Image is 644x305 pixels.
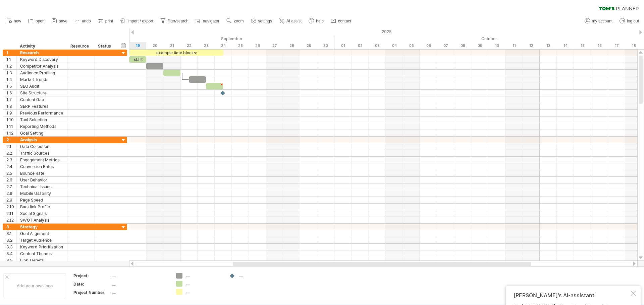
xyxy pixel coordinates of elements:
[6,257,16,263] div: 3.5
[129,50,223,56] div: example time blocks:
[20,43,63,50] div: Activity
[234,19,244,23] span: zoom
[6,110,16,116] div: 1.9
[26,17,47,25] a: open
[420,42,437,49] div: Monday, 6 October 2025
[129,42,146,49] div: Friday, 19 September 2025
[6,56,16,63] div: 1.1
[20,217,64,223] div: SWOT Analysis
[6,50,16,56] div: 1
[20,90,64,96] div: Site Structure
[20,257,64,263] div: Link Targets
[6,177,16,183] div: 2.6
[159,17,191,25] a: filter/search
[112,281,168,287] div: ....
[591,42,608,49] div: Thursday, 16 October 2025
[73,273,110,279] div: Project:
[20,130,64,136] div: Goal Setting
[625,42,642,49] div: Saturday, 18 October 2025
[307,17,326,25] a: help
[300,42,317,49] div: Monday, 29 September 2025
[505,42,523,49] div: Saturday, 11 October 2025
[249,17,274,25] a: settings
[146,42,163,49] div: Saturday, 20 September 2025
[6,190,16,197] div: 2.8
[20,210,64,217] div: Social Signals
[232,42,249,49] div: Thursday, 25 September 2025
[59,19,67,23] span: save
[557,42,574,49] div: Tuesday, 14 October 2025
[369,42,386,49] div: Friday, 3 October 2025
[338,19,351,23] span: contact
[186,289,222,295] div: ....
[20,177,64,183] div: User Behavior
[317,42,334,49] div: Tuesday, 30 September 2025
[5,17,23,25] a: new
[514,292,629,299] div: [PERSON_NAME]'s AI-assistant
[50,17,69,25] a: save
[6,244,16,250] div: 3.3
[20,244,64,250] div: Keyword Prioritization
[20,183,64,190] div: Technical Issues
[14,19,21,23] span: new
[316,19,324,23] span: help
[82,19,91,23] span: undo
[618,17,641,25] a: log out
[286,19,302,23] span: AI assist
[163,42,180,49] div: Sunday, 21 September 2025
[627,19,639,23] span: log out
[6,237,16,243] div: 3.2
[20,70,64,76] div: Audience Profiling
[20,163,64,170] div: Conversion Rates
[471,42,488,49] div: Thursday, 9 October 2025
[239,273,275,279] div: ....
[203,19,219,23] span: navigator
[6,157,16,163] div: 2.3
[20,96,64,103] div: Content Gap
[225,17,246,25] a: zoom
[6,63,16,69] div: 1.2
[73,290,110,295] div: Project Number
[215,42,232,49] div: Wednesday, 24 September 2025
[129,56,146,63] div: start
[98,43,113,50] div: Status
[96,17,115,25] a: print
[20,143,64,150] div: Data Collection
[6,170,16,176] div: 2.5
[70,43,91,50] div: Resource
[20,137,64,143] div: Analysis
[6,163,16,170] div: 2.4
[112,290,168,295] div: ....
[20,150,64,156] div: Traffic Sources
[20,110,64,116] div: Previous Performance
[6,117,16,123] div: 1.10
[488,42,505,49] div: Friday, 10 October 2025
[6,217,16,223] div: 2.12
[334,42,352,49] div: Wednesday, 1 October 2025
[608,42,625,49] div: Friday, 17 October 2025
[180,42,198,49] div: Monday, 22 September 2025
[20,63,64,69] div: Competitor Analysis
[454,42,471,49] div: Wednesday, 8 October 2025
[386,42,403,49] div: Saturday, 4 October 2025
[20,197,64,203] div: Page Speed
[20,123,64,130] div: Reporting Methods
[20,103,64,109] div: SERP Features
[127,19,153,23] span: import / export
[249,42,266,49] div: Friday, 26 September 2025
[194,17,221,25] a: navigator
[20,204,64,210] div: Backlink Profile
[258,19,272,23] span: settings
[3,273,66,298] div: Add your own logo
[6,96,16,103] div: 1.7
[266,42,283,49] div: Saturday, 27 September 2025
[6,210,16,217] div: 2.11
[118,17,155,25] a: import / export
[352,42,369,49] div: Thursday, 2 October 2025
[6,76,16,83] div: 1.4
[20,157,64,163] div: Engagement Metrics
[277,17,304,25] a: AI assist
[6,150,16,156] div: 2.2
[20,190,64,197] div: Mobile Usability
[6,204,16,210] div: 2.10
